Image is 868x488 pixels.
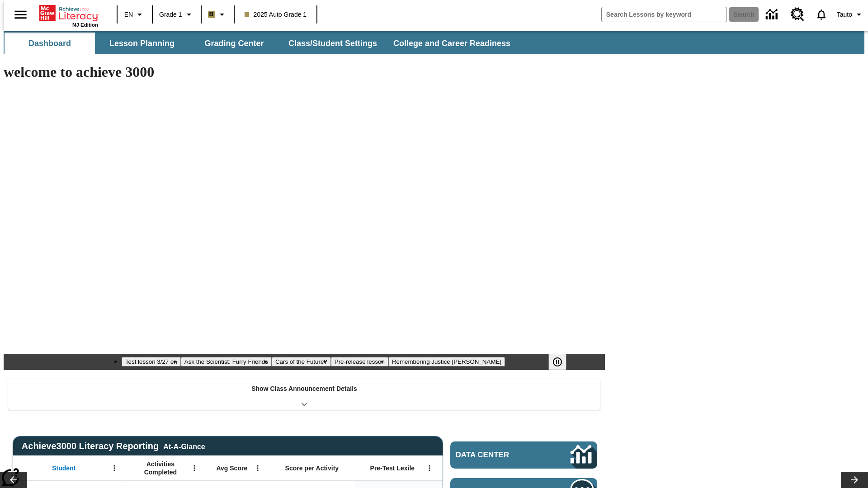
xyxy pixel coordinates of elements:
[285,464,339,472] span: Score per Activity
[423,461,436,475] button: Open Menu
[7,1,34,28] button: Open side menu
[281,33,384,54] button: Class/Student Settings
[602,7,726,22] input: search field
[548,354,566,370] button: Pause
[188,461,201,475] button: Open Menu
[272,357,331,366] button: Slide 3 Cars of the Future?
[4,33,519,54] div: SubNavbar
[108,461,121,475] button: Open Menu
[4,64,605,80] h1: welcome to achieve 3000
[97,33,187,54] button: Lesson Planning
[124,10,133,19] span: EN
[216,464,247,472] span: Avg Score
[548,354,576,370] div: Pause
[251,461,264,475] button: Open Menu
[456,450,540,460] span: Data Center
[181,357,272,366] button: Slide 2 Ask the Scientist: Furry Friends
[4,31,864,54] div: SubNavbar
[331,357,388,366] button: Slide 4 Pre-release lesson
[785,2,810,27] a: Resource Center, Will open in new tab
[251,384,357,394] p: Show Class Announcement Details
[370,464,415,472] span: Pre-Test Lexile
[833,6,868,23] button: Profile/Settings
[72,22,98,28] span: NJ Edition
[388,357,505,366] button: Slide 5 Remembering Justice O'Connor
[8,379,600,410] div: Show Class Announcement Details
[760,2,785,27] a: Data Center
[5,33,95,54] button: Dashboard
[163,441,205,451] div: At-A-Glance
[204,6,231,23] button: Boost Class color is light brown. Change class color
[120,6,149,23] button: Language: EN, Select a language
[209,9,214,20] span: B
[52,464,75,472] span: Student
[122,357,181,366] button: Slide 1 Test lesson 3/27 en
[810,3,833,26] a: Notifications
[841,472,868,488] button: Lesson carousel, Next
[386,33,518,54] button: College and Career Readiness
[245,10,307,19] span: 2025 Auto Grade 1
[156,6,198,23] button: Grade: Grade 1, Select a grade
[39,3,98,28] div: Home
[450,441,597,469] a: Data Center
[159,10,182,19] span: Grade 1
[39,4,98,22] a: Home
[189,33,279,54] button: Grading Center
[837,10,852,19] span: Tauto
[22,441,205,451] span: Achieve3000 Literacy Reporting
[131,460,190,476] span: Activities Completed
